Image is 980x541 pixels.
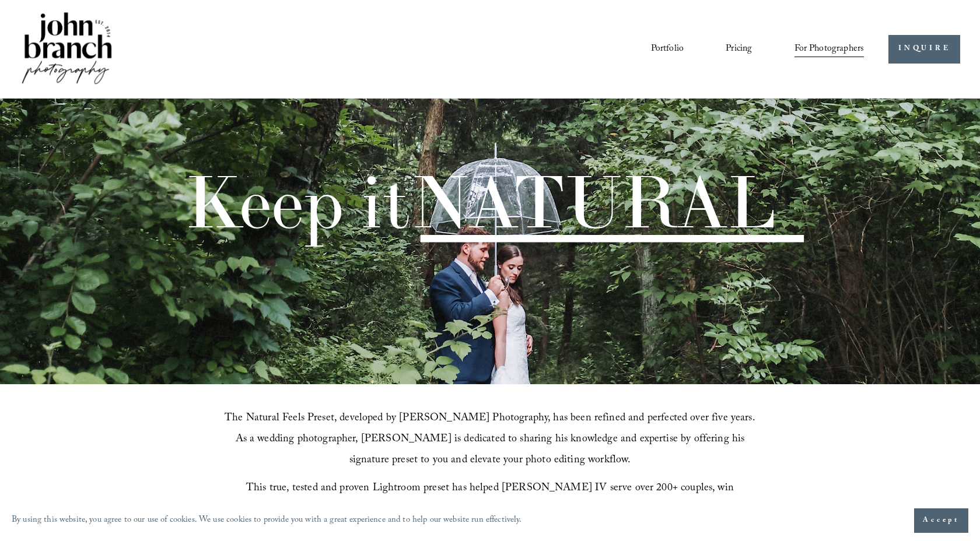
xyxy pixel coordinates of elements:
h1: Keep it [184,166,776,238]
a: Pricing [726,39,752,59]
a: folder dropdown [794,39,864,59]
a: Portfolio [651,39,684,59]
span: Accept [923,515,960,526]
span: NATURAL [410,156,776,247]
span: This true, tested and proven Lightroom preset has helped [PERSON_NAME] IV serve over 200+ couples... [226,480,737,519]
img: John Branch IV Photography [20,10,114,89]
span: For Photographers [794,40,864,58]
p: By using this website, you agree to our use of cookies. We use cookies to provide you with a grea... [12,512,522,529]
button: Accept [914,508,968,533]
a: INQUIRE [888,35,960,64]
span: The Natural Feels Preset, developed by [PERSON_NAME] Photography, has been refined and perfected ... [225,410,758,470]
